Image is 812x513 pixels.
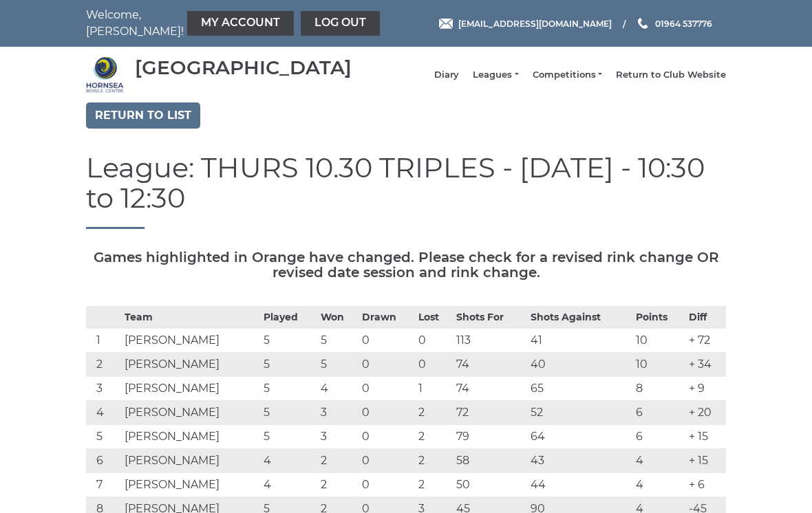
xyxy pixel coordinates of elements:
[527,401,632,425] td: 52
[359,473,415,497] td: 0
[260,329,317,353] td: 5
[86,473,121,497] td: 7
[260,473,317,497] td: 4
[121,425,261,449] td: [PERSON_NAME]
[121,307,261,329] th: Team
[317,449,359,473] td: 2
[121,329,261,353] td: [PERSON_NAME]
[632,425,685,449] td: 6
[685,425,726,449] td: + 15
[86,353,121,377] td: 2
[415,353,453,377] td: 0
[415,425,453,449] td: 2
[415,401,453,425] td: 2
[86,153,726,229] h1: League: THURS 10.30 TRIPLES - [DATE] - 10:30 to 12:30
[260,353,317,377] td: 5
[632,473,685,497] td: 4
[359,353,415,377] td: 0
[527,353,632,377] td: 40
[655,18,712,28] span: 01964 537776
[453,329,527,353] td: 113
[415,307,453,329] th: Lost
[317,401,359,425] td: 3
[439,19,453,29] img: Email
[439,17,612,30] a: Email [EMAIL_ADDRESS][DOMAIN_NAME]
[415,473,453,497] td: 2
[260,401,317,425] td: 5
[260,377,317,401] td: 5
[632,353,685,377] td: 10
[632,329,685,353] td: 10
[533,69,602,81] a: Competitions
[121,449,261,473] td: [PERSON_NAME]
[121,353,261,377] td: [PERSON_NAME]
[121,377,261,401] td: [PERSON_NAME]
[317,307,359,329] th: Won
[685,449,726,473] td: + 15
[636,17,712,30] a: Phone us 01964 537776
[359,377,415,401] td: 0
[415,329,453,353] td: 0
[359,329,415,353] td: 0
[453,307,527,329] th: Shots For
[86,425,121,449] td: 5
[415,377,453,401] td: 1
[86,401,121,425] td: 4
[453,377,527,401] td: 74
[187,11,294,36] a: My Account
[317,425,359,449] td: 3
[632,307,685,329] th: Points
[453,425,527,449] td: 79
[632,449,685,473] td: 4
[317,353,359,377] td: 5
[121,401,261,425] td: [PERSON_NAME]
[638,18,648,29] img: Phone us
[527,473,632,497] td: 44
[86,449,121,473] td: 6
[359,449,415,473] td: 0
[121,473,261,497] td: [PERSON_NAME]
[260,425,317,449] td: 5
[86,56,124,94] img: Hornsea Bowls Centre
[685,473,726,497] td: + 6
[359,307,415,329] th: Drawn
[453,473,527,497] td: 50
[86,7,341,40] nav: Welcome, [PERSON_NAME]!
[453,353,527,377] td: 74
[260,307,317,329] th: Played
[359,401,415,425] td: 0
[685,377,726,401] td: + 9
[317,329,359,353] td: 5
[434,69,459,81] a: Diary
[632,401,685,425] td: 6
[86,250,726,280] h5: Games highlighted in Orange have changed. Please check for a revised rink change OR revised date ...
[260,449,317,473] td: 4
[632,377,685,401] td: 8
[86,377,121,401] td: 3
[458,18,612,28] span: [EMAIL_ADDRESS][DOMAIN_NAME]
[527,329,632,353] td: 41
[473,69,518,81] a: Leagues
[301,11,380,36] a: Log out
[453,449,527,473] td: 58
[453,401,527,425] td: 72
[685,307,726,329] th: Diff
[685,353,726,377] td: + 34
[317,473,359,497] td: 2
[527,307,632,329] th: Shots Against
[86,102,200,129] a: Return to list
[685,329,726,353] td: + 72
[415,449,453,473] td: 2
[135,57,352,78] div: [GEOGRAPHIC_DATA]
[616,69,726,81] a: Return to Club Website
[317,377,359,401] td: 4
[527,449,632,473] td: 43
[86,329,121,353] td: 1
[685,401,726,425] td: + 20
[359,425,415,449] td: 0
[527,377,632,401] td: 65
[527,425,632,449] td: 64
